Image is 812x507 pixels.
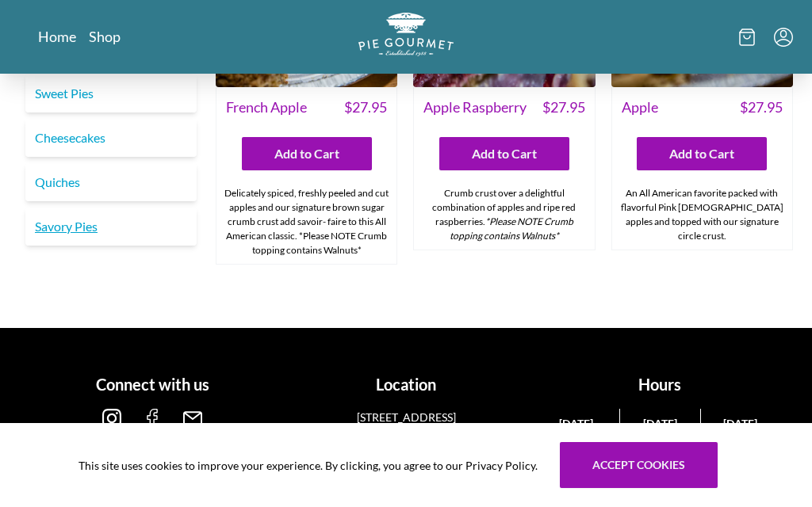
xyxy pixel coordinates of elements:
a: facebook [143,415,162,430]
div: Crumb crust over a delightful combination of apples and ripe red raspberries. [414,180,594,250]
a: Home [38,27,76,46]
span: Add to Cart [669,144,734,163]
img: facebook [143,409,162,428]
button: Add to Cart [439,137,569,170]
img: instagram [102,409,121,428]
a: Savory Pies [25,208,197,246]
span: [DATE] [707,415,774,432]
button: Menu [774,28,793,47]
span: Add to Cart [472,144,537,163]
span: This site uses cookies to improve your experience. By clicking, you agree to our Privacy Policy. [79,457,538,474]
div: Delicately spiced, freshly peeled and cut apples and our signature brown sugar crumb crust add sa... [216,180,396,264]
button: Add to Cart [637,137,767,170]
div: An All American favorite packed with flavorful Pink [DEMOGRAPHIC_DATA] apples and topped with our... [612,180,792,250]
h1: Connect with us [32,372,273,396]
a: Sweet Pies [25,74,197,112]
a: Quiches [25,163,197,201]
span: $ 27.95 [740,97,783,118]
h1: Hours [539,372,780,396]
p: [STREET_ADDRESS] [346,409,466,425]
span: Apple Raspberry [423,97,527,118]
span: $ 27.95 [542,97,585,118]
h1: Location [285,372,527,396]
em: *Please NOTE Crumb topping contains Walnuts* [450,215,573,242]
span: Add to Cart [274,144,339,163]
button: Add to Cart [242,137,372,170]
img: email [183,409,202,428]
a: email [183,415,202,430]
span: French Apple [226,97,307,118]
a: instagram [102,415,121,430]
button: Accept cookies [560,442,718,488]
span: [DATE] - [DATE] [546,415,613,448]
span: [DATE] [626,415,693,432]
a: Shop [89,27,121,46]
a: [STREET_ADDRESS][GEOGRAPHIC_DATA], VA 22180 [346,409,466,459]
a: Logo [358,13,454,61]
span: Apple [622,97,658,118]
span: $ 27.95 [344,97,387,118]
a: Cheesecakes [25,119,197,157]
img: logo [358,13,454,56]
